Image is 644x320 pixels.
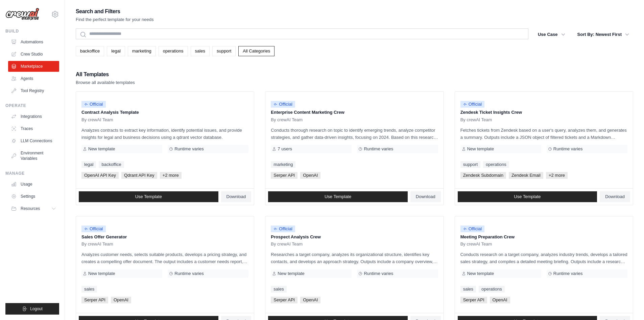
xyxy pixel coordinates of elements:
a: support [460,161,480,168]
a: backoffice [99,161,124,168]
span: Download [416,194,435,199]
a: sales [460,286,476,293]
a: Crew Studio [8,49,59,60]
span: Serper API [271,297,297,303]
span: +2 more [546,172,568,179]
p: Fetches tickets from Zendesk based on a user's query, analyzes them, and generates a summary. Out... [460,127,627,141]
a: sales [271,286,286,293]
a: Marketplace [8,61,59,72]
a: operations [479,286,505,293]
a: Settings [8,191,59,202]
a: operations [159,46,188,56]
h2: All Templates [76,70,135,79]
span: +2 more [160,172,182,179]
a: support [212,46,236,56]
span: Resources [21,206,40,211]
a: legal [81,161,96,168]
span: New template [467,146,494,152]
a: Use Template [458,191,597,202]
span: Qdrant API Key [121,172,157,179]
span: Use Template [514,194,541,199]
a: Integrations [8,111,59,122]
span: By crewAI Team [460,117,492,123]
a: Agents [8,73,59,84]
p: Browse all available templates [76,79,135,86]
a: sales [81,286,97,293]
a: Environment Variables [8,148,59,164]
span: Runtime varies [174,271,204,276]
a: backoffice [76,46,104,56]
button: Sort By: Newest First [573,28,633,41]
p: Analyzes customer needs, selects suitable products, develops a pricing strategy, and creates a co... [81,251,248,265]
span: Runtime varies [364,271,393,276]
span: Serper API [81,297,108,303]
span: Runtime varies [364,146,393,152]
a: Use Template [268,191,408,202]
a: sales [191,46,210,56]
span: Serper API [271,172,297,179]
span: Runtime varies [174,146,204,152]
p: Researches a target company, analyzes its organizational structure, identifies key contacts, and ... [271,251,438,265]
a: operations [483,161,509,168]
a: LLM Connections [8,135,59,146]
span: Download [605,194,625,199]
span: By crewAI Team [81,241,113,247]
span: Official [271,101,295,108]
span: OpenAI API Key [81,172,119,179]
span: By crewAI Team [271,117,303,123]
span: Logout [30,306,43,312]
span: Serper API [460,297,487,303]
div: Build [5,28,59,34]
img: Logo [5,8,39,21]
a: Download [410,191,441,202]
span: Zendesk Email [509,172,543,179]
a: Usage [8,179,59,190]
button: Resources [8,203,59,214]
a: Download [221,191,252,202]
a: marketing [271,161,295,168]
button: Use Case [534,28,569,41]
a: legal [107,46,125,56]
span: Official [81,101,106,108]
span: 7 users [278,146,292,152]
span: By crewAI Team [81,117,113,123]
span: Official [271,226,295,232]
p: Zendesk Ticket Insights Crew [460,109,627,116]
span: OpenAI [300,297,320,303]
span: New template [88,146,115,152]
span: OpenAI [300,172,320,179]
span: OpenAI [111,297,131,303]
span: Official [81,226,106,232]
p: Enterprise Content Marketing Crew [271,109,438,116]
p: Contract Analysis Template [81,109,248,116]
span: Zendesk Subdomain [460,172,506,179]
h2: Search and Filters [76,7,154,16]
a: Use Template [79,191,218,202]
a: Automations [8,37,59,47]
span: By crewAI Team [460,241,492,247]
p: Find the perfect template for your needs [76,16,154,23]
span: Runtime varies [553,146,583,152]
p: Conducts thorough research on topic to identify emerging trends, analyze competitor strategies, a... [271,127,438,141]
span: Download [226,194,246,199]
p: Analyzes contracts to extract key information, identify potential issues, and provide insights fo... [81,127,248,141]
p: Meeting Preparation Crew [460,234,627,240]
a: Download [600,191,630,202]
a: Tool Registry [8,85,59,96]
button: Logout [5,303,59,315]
div: Operate [5,103,59,108]
span: Official [460,101,485,108]
span: New template [278,271,304,276]
span: By crewAI Team [271,241,303,247]
span: New template [467,271,494,276]
span: Use Template [325,194,351,199]
a: Traces [8,123,59,134]
a: All Categories [238,46,275,56]
span: OpenAI [490,297,510,303]
span: Official [460,226,485,232]
p: Prospect Analysis Crew [271,234,438,240]
div: Manage [5,171,59,176]
p: Sales Offer Generator [81,234,248,240]
span: New template [88,271,115,276]
p: Conducts research on a target company, analyzes industry trends, develops a tailored sales strate... [460,251,627,265]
